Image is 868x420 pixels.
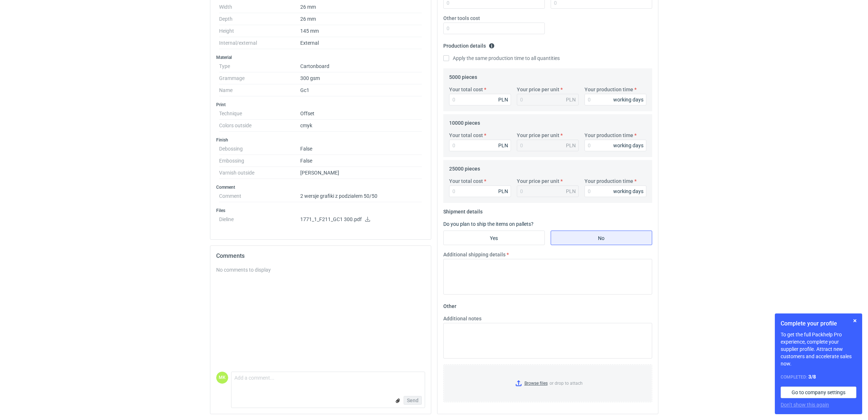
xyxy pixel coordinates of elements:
div: PLN [498,142,508,149]
dd: False [300,155,422,167]
label: Your price per unit [517,177,559,185]
div: working days [613,96,643,103]
dd: False [300,143,422,155]
label: Your total cost [449,86,483,93]
div: PLN [566,188,576,195]
dd: Gc1 [300,84,422,96]
dt: Technique [219,108,300,120]
legend: 25000 pieces [449,163,480,172]
dd: 26 mm [300,1,422,13]
div: PLN [566,96,576,103]
div: PLN [498,96,508,103]
dt: Comment [219,190,300,202]
button: Skip for now [851,316,859,325]
label: Your production time [584,86,633,93]
label: Your price per unit [517,132,559,139]
div: Completed: [781,373,856,381]
legend: Production details [443,40,495,49]
dt: Name [219,84,300,96]
label: Yes [443,231,545,245]
dt: Embossing [219,155,300,167]
div: No comments to display [216,266,425,273]
dt: Colors outside [219,120,300,132]
dt: Varnish outside [219,167,300,179]
p: 1771_1_F211_GC1 300.pdf [300,216,422,223]
legend: 10000 pieces [449,117,480,126]
label: Your total cost [449,177,483,185]
dd: [PERSON_NAME] [300,167,422,179]
label: Apply the same production time to all quantities [443,55,560,62]
strong: 3 / 8 [808,374,816,380]
input: 0 [584,185,646,197]
label: Additional notes [443,315,481,322]
h2: Comments [216,252,425,260]
h1: Complete your profile [781,319,856,328]
div: Martyna Kasperska [216,372,228,384]
a: Go to company settings [781,387,856,398]
dd: External [300,37,422,49]
div: working days [613,142,643,149]
dd: 26 mm [300,13,422,25]
h3: Files [216,208,425,213]
dd: 300 gsm [300,72,422,84]
p: To get the full Packhelp Pro experience, complete your supplier profile. Attract new customers an... [781,331,856,367]
button: Don’t show this again [781,401,829,408]
input: 0 [584,140,646,151]
dd: cmyk [300,120,422,132]
dd: Offset [300,108,422,120]
dt: Type [219,60,300,72]
span: Send [407,398,419,403]
label: Your price per unit [517,86,559,93]
label: Your production time [584,132,633,139]
div: PLN [566,142,576,149]
input: 0 [449,185,511,197]
div: PLN [498,188,508,195]
input: 0 [584,94,646,105]
dt: Height [219,25,300,37]
label: No [551,231,652,245]
dt: Debossing [219,143,300,155]
input: 0 [449,140,511,151]
legend: 5000 pieces [449,71,477,80]
dd: 145 mm [300,25,422,37]
label: or drop to attach [444,365,652,402]
dt: Grammage [219,72,300,84]
dt: Depth [219,13,300,25]
legend: Other [443,300,456,309]
h3: Finish [216,137,425,143]
dt: Dieline [219,213,300,228]
legend: Shipment details [443,206,483,215]
dt: Width [219,1,300,13]
h3: Print [216,102,425,108]
label: Your production time [584,177,633,185]
h3: Material [216,55,425,60]
label: Other tools cost [443,15,480,22]
input: 0 [449,94,511,105]
dd: Cartonboard [300,60,422,72]
button: Send [404,396,422,405]
h3: Comment [216,184,425,190]
label: Additional shipping details [443,251,506,258]
label: Your total cost [449,132,483,139]
dt: Internal/external [219,37,300,49]
label: Do you plan to ship the items on pallets? [443,221,534,227]
figcaption: MK [216,372,228,384]
div: working days [613,188,643,195]
input: 0 [443,23,545,34]
dd: 2 wersje grafiki z podziałem 50/50 [300,190,422,202]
